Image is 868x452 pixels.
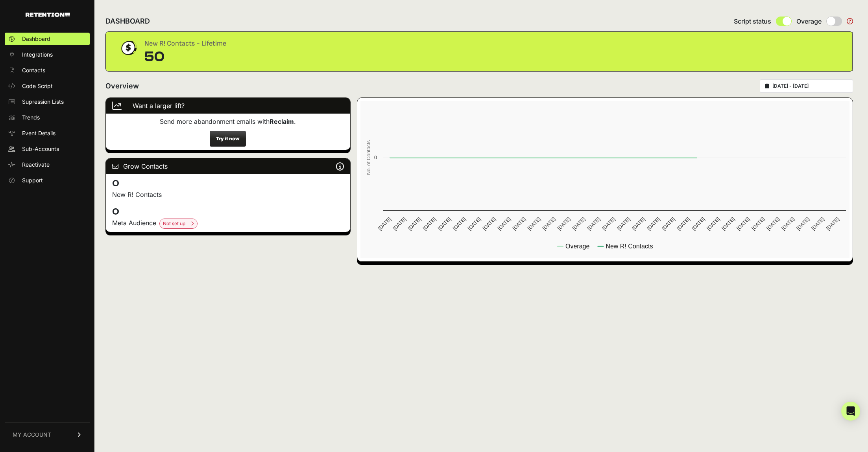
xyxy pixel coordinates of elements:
text: [DATE] [646,216,661,232]
text: Overage [565,243,589,250]
div: Grow Contacts [106,158,350,174]
text: [DATE] [780,216,796,232]
span: Integrations [22,51,53,59]
text: [DATE] [406,216,422,232]
a: Trends [5,111,90,124]
strong: Reclaim [270,118,294,125]
span: Script status [734,17,771,26]
span: Reactivate [22,161,50,169]
text: [DATE] [825,216,840,232]
text: [DATE] [496,216,512,232]
text: [DATE] [511,216,526,232]
span: Overage [796,17,822,26]
text: [DATE] [691,216,706,232]
span: MY ACCOUNT [13,431,51,439]
text: [DATE] [735,216,751,232]
text: [DATE] [377,216,392,232]
span: Trends [22,114,40,121]
div: Meta Audience [112,218,344,229]
text: [DATE] [661,216,676,232]
span: Sub-Accounts [22,145,59,153]
span: Supression Lists [22,98,64,106]
h2: DASHBOARD [105,16,150,27]
text: [DATE] [705,216,721,232]
text: New R! Contacts [606,243,653,250]
text: [DATE] [765,216,781,232]
p: New R! Contacts [112,190,344,199]
text: 0 [374,154,377,160]
text: [DATE] [795,216,811,232]
div: Want a larger lift? [106,98,350,114]
text: [DATE] [750,216,766,232]
text: [DATE] [586,216,601,232]
a: Event Details [5,127,90,140]
text: [DATE] [436,216,452,232]
text: [DATE] [556,216,571,232]
text: [DATE] [421,216,437,232]
span: Support [22,176,43,184]
text: [DATE] [451,216,467,232]
text: [DATE] [616,216,631,232]
a: MY ACCOUNT [5,423,90,446]
text: [DATE] [541,216,556,232]
text: [DATE] [601,216,616,232]
h4: 0 [112,206,344,218]
a: Contacts [5,64,90,77]
text: [DATE] [481,216,497,232]
a: Supression Lists [5,96,90,108]
a: Code Script [5,80,90,92]
span: Dashboard [22,35,50,43]
p: Send more abandonment emails with . [112,117,344,126]
text: [DATE] [466,216,482,232]
span: Event Details [22,129,55,137]
img: Retention.com [26,13,70,17]
a: Integrations [5,48,90,61]
span: Contacts [22,66,45,74]
div: Open Intercom Messenger [841,402,860,421]
a: Dashboard [5,33,90,45]
text: [DATE] [720,216,736,232]
div: New R! Contacts - Lifetime [144,38,226,49]
text: [DATE] [526,216,541,232]
text: [DATE] [676,216,691,232]
text: [DATE] [810,216,826,232]
a: Sub-Accounts [5,143,90,155]
h2: Overview [105,81,139,92]
strong: Try it now [216,136,240,141]
text: [DATE] [392,216,407,232]
h4: 0 [112,177,344,190]
a: Support [5,174,90,187]
text: No. of Contacts [366,140,371,175]
img: dollar-coin-05c43ed7efb7bc0c12610022525b4bbbb207c7efeef5aecc26f025e68dcafac9.png [118,38,138,58]
text: [DATE] [571,216,586,232]
a: Reactivate [5,158,90,171]
text: [DATE] [631,216,646,232]
div: 50 [144,49,226,65]
span: Code Script [22,82,53,90]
